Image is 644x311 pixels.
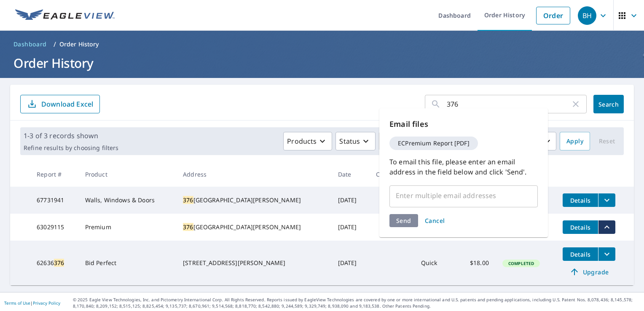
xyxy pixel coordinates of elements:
span: Search [600,100,617,108]
td: Bid Perfect [78,241,176,285]
input: Address, Report #, Claim ID, etc. [447,92,571,116]
th: Date [331,162,370,187]
td: Walls, Windows & Doors [78,187,176,214]
a: Order [536,7,570,24]
mark: 376 [54,259,64,267]
td: 67731941 [30,187,78,214]
td: [DATE] [331,241,370,285]
td: 63029115 [30,214,78,241]
p: To email this file, please enter an email address in the field below and click 'Send'. [389,157,538,177]
button: detailsBtn-63029115 [563,220,598,234]
span: Completed [503,260,539,266]
th: Product [78,162,176,187]
mark: 376 [183,223,193,231]
li: / [54,39,56,49]
span: Details [568,250,593,258]
button: Cancel [421,214,448,227]
a: Privacy Policy [33,300,60,306]
input: Enter multiple email addresses [393,188,521,204]
a: Dashboard [10,38,50,51]
span: Upgrade [568,267,610,277]
button: detailsBtn-62636376 [563,247,598,261]
button: Status [335,132,376,150]
td: [DATE] [331,187,370,214]
span: ECPremium Report [PDF] [393,140,475,146]
span: Apply [566,136,583,147]
a: Upgrade [563,265,615,279]
th: Claim ID [369,162,414,187]
button: Search [593,95,624,113]
div: BH [578,6,596,25]
button: Apply [560,132,590,150]
p: Order History [59,40,99,48]
h1: Order History [10,54,634,72]
td: Premium [78,214,176,241]
th: Address [176,162,331,187]
th: Report # [30,162,78,187]
button: Products [283,132,332,150]
a: Terms of Use [4,300,30,306]
span: Cancel [425,217,445,225]
p: 1-3 of 3 records shown [24,131,118,141]
span: Details [568,223,593,231]
button: Download Excel [20,95,100,113]
td: Quick [414,241,458,285]
nav: breadcrumb [10,38,634,51]
div: [STREET_ADDRESS][PERSON_NAME] [183,259,325,267]
p: © 2025 Eagle View Technologies, Inc. and Pictometry International Corp. All Rights Reserved. Repo... [73,297,640,309]
p: Download Excel [41,99,93,109]
p: Products [287,136,317,146]
p: Status [339,136,360,146]
div: [GEOGRAPHIC_DATA][PERSON_NAME] [183,196,325,204]
span: Dashboard [13,40,47,48]
span: Details [568,196,593,204]
p: Email files [389,118,538,130]
button: filesDropdownBtn-67731941 [598,193,615,207]
p: Refine results by choosing filters [24,144,118,152]
button: filesDropdownBtn-62636376 [598,247,615,261]
button: filesDropdownBtn-63029115 [598,220,615,234]
div: [GEOGRAPHIC_DATA][PERSON_NAME] [183,223,325,231]
td: [DATE] [331,214,370,241]
td: 62636 [30,241,78,285]
button: detailsBtn-67731941 [563,193,598,207]
p: | [4,300,60,306]
img: EV Logo [15,9,115,22]
mark: 376 [183,196,193,204]
td: $18.00 [457,241,496,285]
